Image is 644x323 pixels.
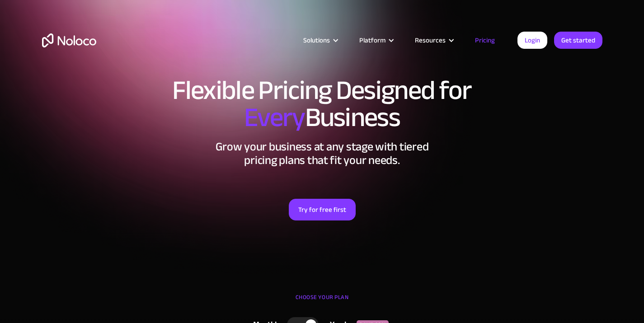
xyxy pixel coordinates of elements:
a: Try for free first [289,199,356,220]
div: Platform [359,34,385,46]
h1: Flexible Pricing Designed for Business [42,77,602,131]
a: Pricing [464,34,506,46]
div: Solutions [303,34,330,46]
div: CHOOSE YOUR PLAN [42,290,602,313]
h2: Grow your business at any stage with tiered pricing plans that fit your needs. [42,140,602,167]
a: Login [517,32,547,49]
div: Resources [404,34,464,46]
div: Resources [415,34,446,46]
a: home [42,33,96,47]
div: Solutions [292,34,348,46]
a: Get started [554,32,602,49]
span: Every [244,92,305,143]
div: Platform [348,34,404,46]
